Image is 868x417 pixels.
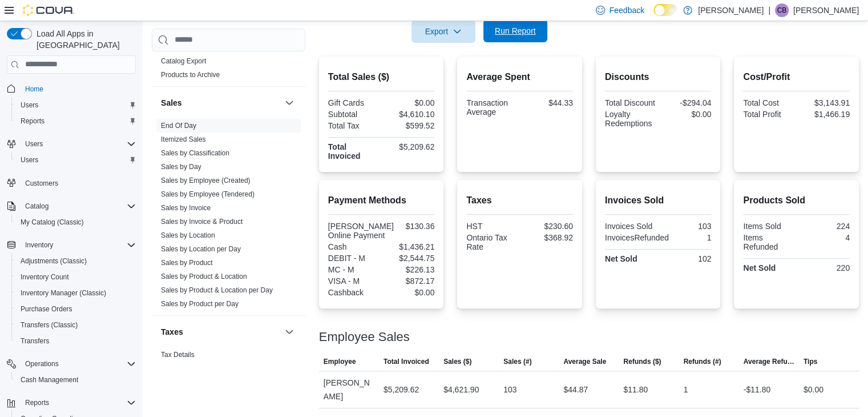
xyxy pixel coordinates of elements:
[563,357,606,366] span: Average Sale
[161,177,251,185] a: Sales by Employee (Created)
[21,357,136,371] span: Operations
[161,231,215,239] a: Sales by Location
[16,302,77,316] a: Purchase Orders
[16,318,136,332] span: Transfers (Classic)
[25,359,59,368] span: Operations
[161,176,251,185] span: Sales by Employee (Created)
[2,198,140,214] button: Catalog
[161,135,206,143] a: Itemized Sales
[161,231,215,240] span: Sales by Location
[383,110,434,119] div: $4,610.10
[328,276,379,286] div: VISA - M
[16,334,136,348] span: Transfers
[328,194,435,207] h2: Payment Methods
[25,179,58,188] span: Customers
[328,242,379,251] div: Cash
[328,222,394,240] div: [PERSON_NAME] Online Payment
[418,20,469,43] span: Export
[653,4,677,16] input: Dark Mode
[23,5,74,16] img: Cova
[21,288,106,298] span: Inventory Manager (Classic)
[21,82,48,96] a: Home
[16,286,136,300] span: Inventory Manager (Classic)
[495,25,536,37] span: Run Report
[328,110,379,119] div: Subtotal
[161,149,229,158] span: Sales by Classification
[21,357,63,371] button: Operations
[11,285,140,301] button: Inventory Manager (Classic)
[21,396,136,410] span: Reports
[11,253,140,269] button: Adjustments (Classic)
[16,270,136,284] span: Inventory Count
[16,98,136,112] span: Users
[16,98,43,112] a: Users
[328,98,379,107] div: Gift Cards
[799,110,850,119] div: $1,466.19
[161,71,220,79] a: Products to Archive
[161,163,201,171] a: Sales by Day
[383,142,434,151] div: $5,209.62
[21,238,58,252] button: Inventory
[16,254,136,268] span: Adjustments (Classic)
[328,142,361,161] strong: Total Invoiced
[744,383,770,396] div: -$11.80
[21,117,45,126] span: Reports
[793,3,859,17] p: [PERSON_NAME]
[16,270,74,284] a: Inventory Count
[328,265,379,274] div: MC - M
[21,256,87,266] span: Adjustments (Classic)
[466,233,517,251] div: Ontario Tax Rate
[11,152,140,168] button: Users
[673,233,711,242] div: 1
[25,240,53,250] span: Inventory
[16,114,136,128] span: Reports
[383,288,434,297] div: $0.00
[743,194,850,207] h2: Products Sold
[799,233,850,242] div: 4
[152,348,305,380] div: Taxes
[161,203,211,212] span: Sales by Invoice
[11,269,140,285] button: Inventory Count
[319,330,410,344] h3: Employee Sales
[161,326,183,338] h3: Taxes
[21,199,136,213] span: Catalog
[684,357,721,366] span: Refunds (#)
[161,218,243,226] a: Sales by Invoice & Product
[21,137,47,151] button: Users
[605,70,712,84] h2: Discounts
[161,272,247,281] span: Sales by Product & Location
[623,357,661,366] span: Refunds ($)
[443,357,471,366] span: Sales ($)
[660,254,711,263] div: 102
[328,121,379,130] div: Total Tax
[21,272,69,282] span: Inventory Count
[161,122,196,130] a: End Of Day
[21,375,78,384] span: Cash Management
[383,121,434,130] div: $599.52
[660,98,711,107] div: -$294.04
[743,233,794,251] div: Items Refunded
[161,97,280,109] button: Sales
[466,194,573,207] h2: Taxes
[16,254,91,268] a: Adjustments (Classic)
[161,190,255,199] span: Sales by Employee (Tendered)
[383,242,434,251] div: $1,436.21
[11,317,140,333] button: Transfers (Classic)
[21,336,49,346] span: Transfers
[161,364,209,373] span: Tax Exemptions
[328,70,435,84] h2: Total Sales ($)
[161,121,196,130] span: End Of Day
[2,237,140,253] button: Inventory
[11,214,140,230] button: My Catalog (Classic)
[398,222,434,231] div: $130.36
[21,238,136,252] span: Inventory
[799,222,850,231] div: 224
[161,300,239,308] a: Sales by Product per Day
[161,245,241,253] a: Sales by Location per Day
[16,318,82,332] a: Transfers (Classic)
[684,383,688,396] div: 1
[161,57,206,65] a: Catalog Export
[319,371,379,408] div: [PERSON_NAME]
[653,16,654,17] span: Dark Mode
[25,202,49,211] span: Catalog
